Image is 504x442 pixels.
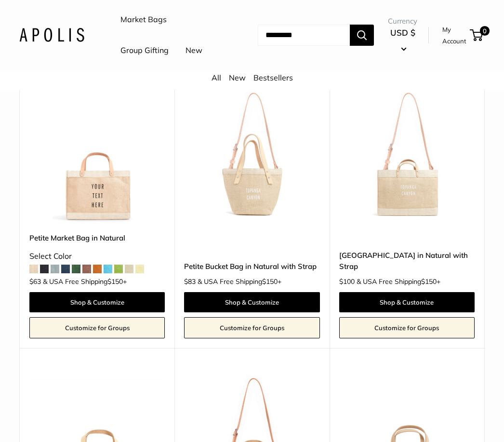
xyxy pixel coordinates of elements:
img: Apolis [19,28,84,42]
span: USD $ [390,28,415,38]
span: & USA Free Shipping + [198,279,281,285]
a: Petite Market Bag in Natural [29,233,165,244]
a: Petite Bucket Bag in Natural with Strap [184,261,319,272]
a: [GEOGRAPHIC_DATA] in Natural with Strap [339,250,475,273]
span: $83 [184,278,196,286]
a: 0 [471,30,483,41]
a: Market Bags [120,13,167,27]
span: $150 [107,278,123,286]
span: Currency [388,15,417,28]
a: Customize for Groups [184,318,319,339]
span: $63 [29,278,41,286]
button: USD $ [388,26,417,56]
a: Customize for Groups [29,318,165,339]
a: New [229,73,246,83]
a: Petite Market Bag in Naturaldescription_Effortless style that elevates every moment [29,87,165,223]
a: All [212,73,221,83]
span: & USA Free Shipping + [357,279,440,285]
img: East West Bag in Natural with Strap [339,87,475,223]
span: $100 [339,278,355,286]
a: Customize for Groups [339,318,475,339]
input: Search... [258,25,350,46]
img: Petite Bucket Bag in Natural with Strap [184,87,319,223]
img: Petite Market Bag in Natural [29,87,165,223]
a: Petite Bucket Bag in Natural with StrapPetite Bucket Bag in Natural with Strap [184,87,319,223]
span: $150 [262,278,278,286]
span: & USA Free Shipping + [43,279,127,285]
a: Group Gifting [120,44,169,58]
a: Bestsellers [253,73,293,83]
a: New [186,44,202,58]
span: 0 [480,27,490,36]
a: Shop & Customize [339,293,475,313]
div: Select Color [29,250,165,264]
a: Shop & Customize [29,293,165,313]
a: Shop & Customize [184,293,319,313]
button: Search [350,25,374,46]
a: My Account [442,24,466,48]
span: $150 [421,278,437,286]
a: East West Bag in Natural with StrapEast West Bag in Natural with Strap [339,87,475,223]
